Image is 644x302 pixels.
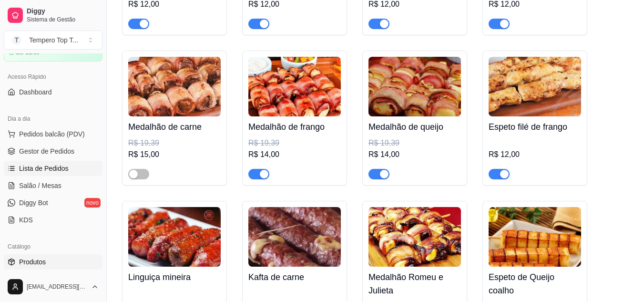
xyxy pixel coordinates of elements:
[19,257,46,267] span: Produtos
[489,149,581,160] div: R$ 12,00
[248,149,341,160] div: R$ 14,00
[4,144,102,159] a: Gestor de Pedidos
[368,57,461,116] img: product-image
[27,283,87,291] span: [EMAIL_ADDRESS][DOMAIN_NAME]
[368,207,461,267] img: product-image
[4,4,102,27] a: DiggySistema de Gestão
[4,178,102,193] a: Salão / Mesas
[489,271,581,297] h4: Espeto de Queijo coalho
[128,57,221,116] img: product-image
[248,207,341,267] img: product-image
[128,149,221,160] div: R$ 15,00
[19,164,69,173] span: Lista de Pedidos
[4,161,102,176] a: Lista de Pedidos
[12,35,21,45] span: T
[4,275,102,298] button: [EMAIL_ADDRESS][DOMAIN_NAME]
[4,126,102,142] button: Pedidos balcão (PDV)
[248,137,341,149] div: R$ 19,39
[128,120,221,134] h4: Medalhão de carne
[128,271,221,284] h4: Linguiça mineira
[368,137,461,149] div: R$ 19,39
[27,7,99,16] span: Diggy
[248,271,341,284] h4: Kafta de carne
[489,207,581,267] img: product-image
[19,215,33,225] span: KDS
[489,120,581,134] h4: Espeto filé de frango
[4,212,102,228] a: KDS
[248,57,341,116] img: product-image
[4,239,102,254] div: Catálogo
[4,195,102,210] a: Diggy Botnovo
[128,207,221,267] img: product-image
[4,111,102,126] div: Dia a dia
[4,254,102,270] a: Produtos
[489,57,581,116] img: product-image
[4,31,102,50] button: Select a team
[19,129,85,139] span: Pedidos balcão (PDV)
[368,149,461,160] div: R$ 14,00
[368,120,461,134] h4: Medalhão de queijo
[4,84,102,100] a: Dashboard
[19,146,74,156] span: Gestor de Pedidos
[29,35,78,45] div: Tempero Top T ...
[248,120,341,134] h4: Medalhão de frango
[19,87,52,97] span: Dashboard
[19,181,61,190] span: Salão / Mesas
[368,271,461,297] h4: Medalhão Romeu e Julieta
[4,69,102,84] div: Acesso Rápido
[19,198,48,208] span: Diggy Bot
[128,137,221,149] div: R$ 19,39
[27,16,99,23] span: Sistema de Gestão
